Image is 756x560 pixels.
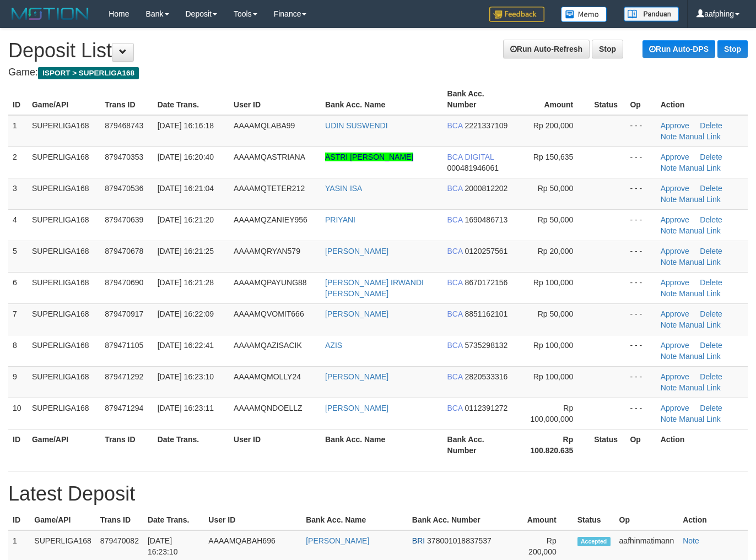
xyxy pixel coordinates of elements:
a: Note [661,383,677,392]
a: Manual Link [679,132,721,141]
span: BCA [447,215,463,224]
a: Note [683,536,699,545]
span: Rp 100,000 [533,341,573,350]
span: Rp 20,000 [538,247,574,255]
span: 879471292 [105,372,143,381]
a: Manual Link [679,258,721,267]
td: - - - [625,178,656,209]
a: Approve [661,184,689,193]
span: AAAAMQRYAN579 [234,247,300,255]
span: [DATE] 16:23:10 [158,372,214,381]
span: Rp 100,000,000 [530,404,573,423]
a: Approve [661,153,689,161]
a: Manual Link [679,226,721,235]
td: SUPERLIGA168 [28,115,100,147]
span: [DATE] 16:21:28 [158,278,214,287]
td: 6 [8,272,28,303]
th: Amount [519,84,590,115]
a: Manual Link [679,352,721,361]
a: Approve [661,341,689,350]
td: 5 [8,241,28,272]
span: 879470690 [105,278,143,287]
a: Delete [700,278,722,287]
span: 879470353 [105,153,143,161]
span: AAAAMQPAYUNG88 [234,278,307,287]
th: Trans ID [96,510,143,530]
a: Stop [717,40,748,58]
span: AAAAMQVOMIT666 [234,309,304,318]
th: Action [656,84,748,115]
a: Manual Link [679,195,721,204]
td: - - - [625,335,656,366]
span: 879468743 [105,121,143,130]
th: Status [590,84,625,115]
td: 9 [8,366,28,398]
span: 1690486713 [465,215,507,224]
th: Date Trans. [143,510,204,530]
th: User ID [229,84,321,115]
a: [PERSON_NAME] [306,536,369,545]
th: Bank Acc. Number [443,84,519,115]
th: Rp 100.820.635 [519,429,590,460]
a: Delete [700,184,722,193]
span: AAAAMQMOLLY24 [234,372,301,381]
a: Delete [700,215,722,224]
span: Rp 200,000 [533,121,573,130]
th: Op [625,429,656,460]
img: panduan.png [624,7,679,21]
td: SUPERLIGA168 [28,398,100,429]
h1: Latest Deposit [8,483,748,505]
th: Bank Acc. Name [321,84,443,115]
th: Status [590,429,625,460]
td: - - - [625,272,656,303]
span: BCA [447,247,463,255]
th: Status [573,510,615,530]
th: Date Trans. [153,429,229,460]
a: UDIN SUSWENDI [325,121,388,130]
span: AAAAMQAZISACIK [234,341,302,350]
span: Accepted [577,537,611,546]
span: 879470917 [105,309,143,318]
a: Note [661,195,677,204]
span: BCA DIGITAL [447,153,494,161]
th: Bank Acc. Name [321,429,443,460]
span: AAAAMQZANIEY956 [234,215,307,224]
a: [PERSON_NAME] [325,309,388,318]
th: Trans ID [100,84,153,115]
a: Delete [700,247,722,255]
td: 4 [8,209,28,241]
a: [PERSON_NAME] [325,372,388,381]
a: Manual Link [679,320,721,329]
th: Trans ID [100,429,153,460]
th: Game/API [28,84,100,115]
th: Op [615,510,679,530]
th: ID [8,84,28,115]
span: [DATE] 16:21:20 [158,215,214,224]
a: Manual Link [679,415,721,423]
a: Delete [700,153,722,161]
span: AAAAMQTETER212 [234,184,305,193]
span: BCA [447,372,463,381]
a: AZIS [325,341,342,350]
span: [DATE] 16:21:25 [158,247,214,255]
a: Approve [661,215,689,224]
span: 0112391272 [465,404,507,412]
th: ID [8,429,28,460]
span: 5735298132 [465,341,507,350]
span: [DATE] 16:23:11 [158,404,214,412]
span: BCA [447,309,463,318]
th: ID [8,510,30,530]
td: SUPERLIGA168 [28,146,100,178]
a: Delete [700,341,722,350]
img: Button%20Memo.svg [561,7,607,22]
td: SUPERLIGA168 [28,335,100,366]
th: User ID [229,429,321,460]
span: Rp 50,000 [538,309,574,318]
a: Delete [700,309,722,318]
span: 2000812202 [465,184,507,193]
span: 2221337109 [465,121,507,130]
span: [DATE] 16:22:09 [158,309,214,318]
td: 8 [8,335,28,366]
a: PRIYANI [325,215,355,224]
th: Action [656,429,748,460]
